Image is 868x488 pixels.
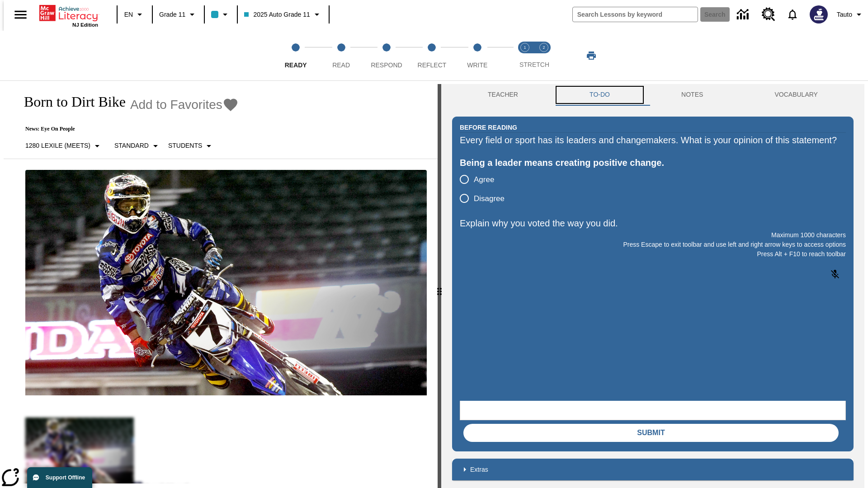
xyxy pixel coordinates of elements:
[22,138,106,154] button: Select Lexile, 1280 Lexile (Meets)
[130,97,239,113] button: Add to Favorites - Born to Dirt Bike
[46,474,85,481] span: Support Offline
[114,141,149,150] p: Standard
[460,216,846,230] p: Explain why you voted the way you did.
[315,31,367,80] button: Read step 2 of 5
[542,45,545,50] text: 2
[531,31,557,80] button: Stretch Respond step 2 of 2
[168,141,202,150] p: Students
[418,61,447,69] span: Reflect
[460,249,846,259] p: Press Alt + F10 to reach toolbar
[332,61,350,69] span: Read
[241,6,325,23] button: Class: 2025 Auto Grade 11, Select your class
[452,84,854,106] div: Instructional Panel Tabs
[156,6,201,23] button: Grade: Grade 11, Select a grade
[208,6,234,23] button: Class color is light blue. Change class color
[14,94,126,110] h1: Born to Dirt Bike
[460,240,846,249] p: Press Escape to exit toolbar and use left and right arrow keys to access options
[467,61,487,69] span: Write
[646,84,739,106] button: NOTES
[810,5,828,23] img: Avatar
[4,7,132,15] body: Explain why you voted the way you did. Maximum 1000 characters Press Alt + F10 to reach toolbar P...
[244,10,310,19] span: 2025 Auto Grade 11
[165,138,218,154] button: Select Student
[804,3,833,26] button: Select a new avatar
[451,31,504,80] button: Write step 5 of 5
[25,141,90,150] p: 1280 Lexile (Meets)
[285,61,307,69] span: Ready
[39,3,98,28] div: Home
[463,424,839,442] button: Submit
[833,6,868,23] button: Profile/Settings
[739,84,854,106] button: VOCABULARY
[474,174,494,186] span: Agree
[731,2,756,27] a: Data Center
[111,138,165,154] button: Scaffolds, Standard
[452,459,854,480] div: Extras
[441,84,864,488] div: activity
[470,465,488,474] p: Extras
[120,6,149,23] button: Language: EN, Select a language
[72,22,98,28] span: NJ Edition
[27,467,92,488] button: Support Offline
[554,84,646,106] button: TO-DO
[460,170,512,208] div: poll
[460,122,517,132] h2: Before Reading
[519,61,549,68] span: STRETCH
[124,10,133,19] span: EN
[573,7,698,22] input: search field
[14,126,239,132] p: News: Eye On People
[460,133,846,147] div: Every field or sport has its leaders and changemakers. What is your opinion of this statement?
[524,45,526,50] text: 1
[577,47,606,64] button: Print
[824,263,846,285] button: Click to activate and allow voice recognition
[7,1,34,28] button: Open side menu
[4,84,438,483] div: reading
[406,31,458,80] button: Reflect step 4 of 5
[159,10,185,19] span: Grade 11
[460,230,846,240] p: Maximum 1000 characters
[474,193,505,205] span: Disagree
[371,61,402,69] span: Respond
[360,31,413,80] button: Respond step 3 of 5
[25,170,427,396] img: Motocross racer James Stewart flies through the air on his dirt bike.
[460,155,846,170] div: Being a leader means creating positive change.
[837,10,852,19] span: Tauto
[756,2,781,27] a: Resource Center, Will open in new tab
[438,84,441,488] div: Press Enter or Spacebar and then press right and left arrow keys to move the slider
[130,98,222,112] span: Add to Favorites
[452,84,554,106] button: Teacher
[269,31,322,80] button: Ready step 1 of 5
[512,31,538,80] button: Stretch Read step 1 of 2
[781,3,804,26] a: Notifications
